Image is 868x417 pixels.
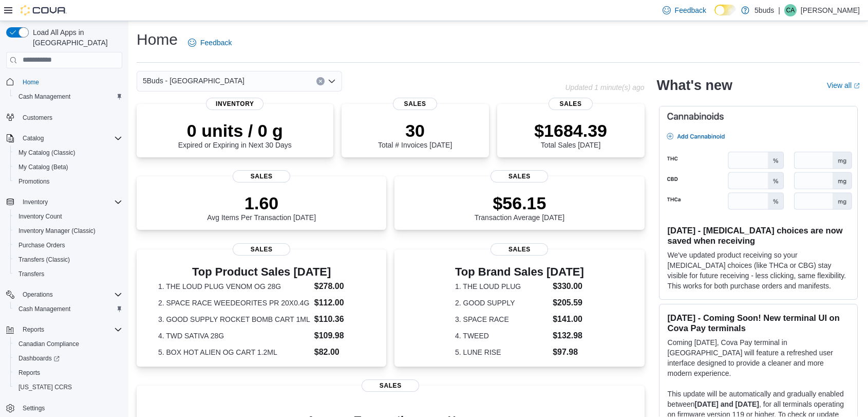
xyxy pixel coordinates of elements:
span: Inventory [206,98,263,110]
span: Reports [14,367,122,379]
span: Sales [490,243,548,256]
button: Transfers [10,267,126,281]
dt: 4. TWD SATIVA 28G [158,331,310,341]
a: View allExternal link [827,81,860,89]
span: My Catalog (Classic) [18,149,76,157]
p: | [778,4,780,16]
span: Reports [18,369,40,377]
span: My Catalog (Beta) [18,163,68,171]
div: Avg Items Per Transaction [DATE] [207,193,316,222]
span: Sales [233,170,290,183]
button: Canadian Compliance [10,337,126,351]
div: Expired or Expiring in Next 30 Days [178,120,292,149]
button: Settings [2,401,126,415]
img: Cova [21,5,67,15]
span: Sales [490,170,548,183]
dt: 4. TWEED [455,331,549,341]
dd: $112.00 [314,297,365,309]
span: Home [18,76,122,88]
dt: 2. SPACE RACE WEEDEORITES PR 20X0.4G [158,298,310,308]
dd: $205.59 [553,297,584,309]
a: Inventory Count [14,210,66,223]
span: Feedback [675,5,706,15]
dt: 5. LUNE RISE [455,347,549,357]
span: Sales [233,243,290,256]
span: CA [786,4,795,16]
p: Coming [DATE], Cova Pay terminal in [GEOGRAPHIC_DATA] will feature a refreshed user interface des... [668,337,849,378]
a: My Catalog (Beta) [14,161,72,173]
span: Inventory Count [14,210,122,223]
span: Settings [23,404,45,412]
p: 1.60 [207,193,316,213]
div: Catherine Antonichuk [784,4,797,16]
p: 5buds [754,4,774,16]
span: Cash Management [18,93,70,101]
p: [PERSON_NAME] [801,4,860,16]
dt: 1. THE LOUD PLUG [455,281,549,292]
span: Operations [23,291,53,299]
dd: $82.00 [314,346,365,358]
div: Transaction Average [DATE] [475,193,565,222]
p: We've updated product receiving so your [MEDICAL_DATA] choices (like THCa or CBG) stay visible fo... [668,250,849,291]
dt: 2. GOOD SUPPLY [455,298,549,308]
span: Feedback [200,38,232,48]
a: [US_STATE] CCRS [14,381,76,393]
span: My Catalog (Classic) [14,147,122,159]
h3: [DATE] - [MEDICAL_DATA] choices are now saved when receiving [668,225,849,246]
span: Cash Management [14,303,122,315]
a: Feedback [184,32,236,53]
p: Updated 1 minute(s) ago [565,83,644,92]
span: [US_STATE] CCRS [18,383,72,391]
a: Canadian Compliance [14,338,83,350]
dd: $330.00 [553,280,584,293]
button: Inventory Manager (Classic) [10,224,126,238]
dt: 3. GOOD SUPPLY ROCKET BOMB CART 1ML [158,314,310,324]
a: Promotions [14,175,54,188]
span: Settings [18,402,122,414]
span: Reports [23,325,44,334]
button: Inventory [18,196,52,208]
h1: Home [137,29,178,50]
span: Inventory Manager (Classic) [18,227,96,235]
strong: [DATE] and [DATE] [695,400,759,408]
p: 30 [378,120,452,141]
span: Customers [18,111,122,124]
div: Total # Invoices [DATE] [378,120,452,149]
div: Total Sales [DATE] [534,120,607,149]
button: Inventory Count [10,209,126,224]
h3: [DATE] - Coming Soon! New terminal UI on Cova Pay terminals [668,313,849,333]
dd: $109.98 [314,330,365,342]
span: Canadian Compliance [14,338,122,350]
button: Cash Management [10,302,126,316]
dd: $141.00 [553,313,584,325]
span: My Catalog (Beta) [14,161,122,173]
span: Inventory Manager (Classic) [14,225,122,237]
a: Dashboards [14,352,64,365]
button: Operations [18,288,57,301]
button: Reports [2,322,126,337]
button: Inventory [2,195,126,209]
span: Cash Management [18,305,70,313]
button: Cash Management [10,89,126,104]
button: Reports [18,323,48,336]
span: Promotions [18,177,50,186]
span: Washington CCRS [14,381,122,393]
p: 0 units / 0 g [178,120,292,141]
dd: $110.36 [314,313,365,325]
a: Transfers [14,268,48,280]
span: Transfers [14,268,122,280]
a: Cash Management [14,90,74,103]
a: Cash Management [14,303,74,315]
span: 5Buds - [GEOGRAPHIC_DATA] [143,75,244,87]
a: Settings [18,402,49,414]
button: Catalog [2,131,126,146]
span: Transfers (Classic) [14,253,122,266]
span: Sales [393,98,437,110]
span: Cash Management [14,90,122,103]
p: $56.15 [475,193,565,213]
a: My Catalog (Classic) [14,147,80,159]
span: Reports [18,323,122,336]
dd: $132.98 [553,330,584,342]
span: Inventory [18,196,122,208]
